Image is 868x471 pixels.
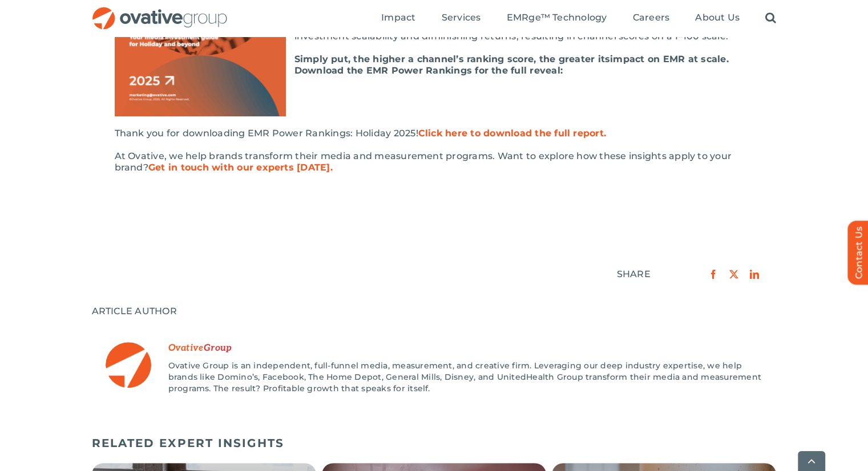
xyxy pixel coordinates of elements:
a: LinkedIn [744,267,765,282]
div: ARTICLE AUTHOR [92,306,777,317]
a: Services [442,12,481,25]
b: Simply put, the higher a channel’s ranking score, the greater its [294,54,611,64]
a: Facebook [703,267,724,282]
a: Get in touch with our experts [DATE]. [148,162,333,173]
span: Impact [381,12,415,23]
span: Services [442,12,481,23]
a: Search [765,12,776,25]
span: Careers [633,12,670,23]
span: EMRge™ Technology [506,12,607,23]
a: Click here to download the full report. [418,128,606,139]
span: Last Name [204,343,232,354]
p: Ovative Group is an independent, full-funnel media, measurement, and creative firm. Leveraging ou... [168,360,763,394]
span: About Us [695,12,740,23]
div: Thank you for downloading EMR Power Rankings: Holiday 2025! At Ovative, we help brands transform ... [115,128,754,173]
a: About Us [695,12,740,25]
a: Careers [633,12,670,25]
a: OG_Full_horizontal_RGB [91,6,228,17]
div: SHARE [617,269,651,280]
a: X [724,267,744,282]
span: First Name [168,343,204,354]
a: Impact [381,12,415,25]
b: impact on EMR at scale. Download the EMR Power Rankings for the full reveal: [294,54,729,76]
a: EMRge™ Technology [506,12,607,25]
h5: RELATED EXPERT INSIGHTS [92,436,777,450]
